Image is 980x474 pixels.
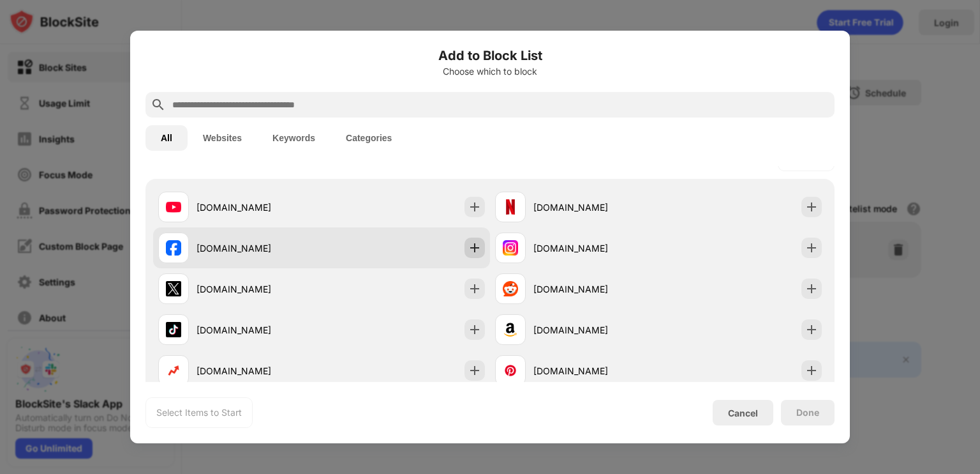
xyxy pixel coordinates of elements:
[145,66,835,77] div: Choose which to block
[533,323,658,337] div: [DOMAIN_NAME]
[151,97,166,112] img: search.svg
[166,363,181,378] img: favicons
[197,201,322,214] div: [DOMAIN_NAME]
[257,125,330,151] button: Keywords
[503,322,518,337] img: favicons
[503,281,518,296] img: favicons
[533,282,658,296] div: [DOMAIN_NAME]
[197,364,322,378] div: [DOMAIN_NAME]
[728,408,758,418] div: Cancel
[503,199,518,215] img: favicons
[503,363,518,378] img: favicons
[503,240,518,256] img: favicons
[197,323,322,337] div: [DOMAIN_NAME]
[166,322,181,337] img: favicons
[166,199,181,215] img: favicons
[533,364,658,378] div: [DOMAIN_NAME]
[533,241,658,255] div: [DOMAIN_NAME]
[156,406,242,419] div: Select Items to Start
[330,125,407,151] button: Categories
[188,125,257,151] button: Websites
[197,241,322,255] div: [DOMAIN_NAME]
[533,201,658,214] div: [DOMAIN_NAME]
[166,281,181,296] img: favicons
[166,240,181,256] img: favicons
[197,282,322,296] div: [DOMAIN_NAME]
[145,125,188,151] button: All
[796,408,819,418] div: Done
[145,46,835,65] h6: Add to Block List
